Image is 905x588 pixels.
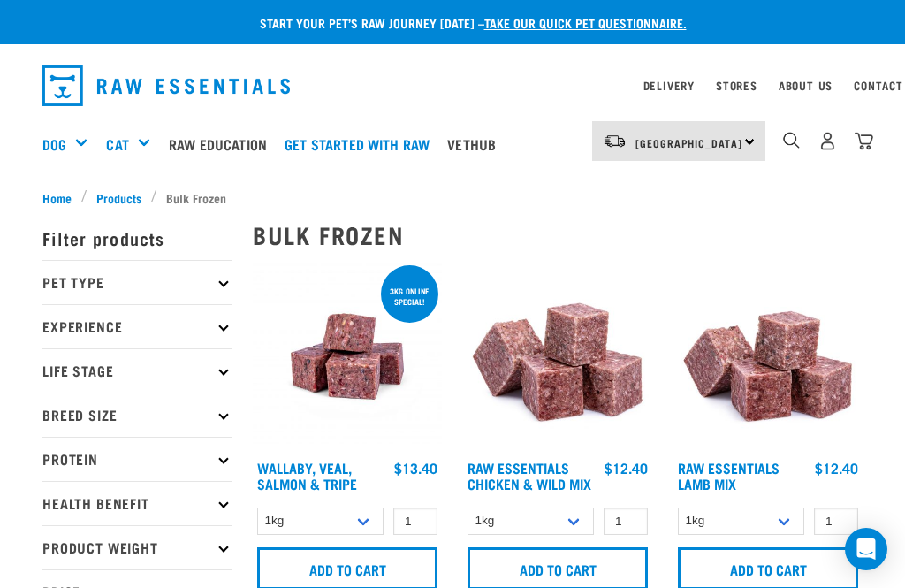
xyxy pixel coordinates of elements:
img: home-icon-1@2x.png [783,132,800,149]
a: Raw Education [164,109,280,179]
span: [GEOGRAPHIC_DATA] [635,140,742,146]
nav: breadcrumbs [42,188,863,207]
p: Protein [42,437,232,481]
img: Wallaby Veal Salmon Tripe 1642 [253,262,442,451]
img: user.png [818,132,837,150]
div: $12.40 [605,460,648,476]
p: Experience [42,304,232,348]
p: Filter products [42,216,232,260]
a: Raw Essentials Lamb Mix [678,463,780,487]
input: 1 [393,508,437,535]
p: Health Benefit [42,481,232,525]
div: $12.40 [815,460,858,476]
a: Products [87,188,151,207]
img: Pile Of Cubed Chicken Wild Meat Mix [463,262,652,451]
img: Raw Essentials Logo [42,65,290,106]
div: 3kg online special! [381,278,438,315]
a: Raw Essentials Chicken & Wild Mix [468,463,591,487]
a: Home [42,188,81,207]
input: 1 [604,508,648,535]
span: Home [42,188,72,207]
a: Cat [106,134,128,155]
a: Contact [854,82,903,88]
div: $13.40 [394,460,437,476]
a: Wallaby, Veal, Salmon & Tripe [257,463,357,487]
input: 1 [814,508,858,535]
p: Breed Size [42,393,232,437]
a: About Us [779,82,833,88]
h2: Bulk Frozen [253,221,863,248]
a: Delivery [643,82,695,88]
a: Vethub [443,109,509,179]
a: Get started with Raw [280,109,443,179]
a: Stores [716,82,757,88]
span: Products [96,188,141,207]
img: home-icon@2x.png [855,132,873,150]
p: Product Weight [42,525,232,569]
p: Pet Type [42,260,232,304]
nav: dropdown navigation [28,58,877,113]
img: ?1041 RE Lamb Mix 01 [673,262,863,451]
img: van-moving.png [603,134,627,149]
a: Dog [42,134,66,155]
div: Open Intercom Messenger [845,528,887,570]
p: Life Stage [42,348,232,393]
a: take our quick pet questionnaire. [484,19,687,26]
